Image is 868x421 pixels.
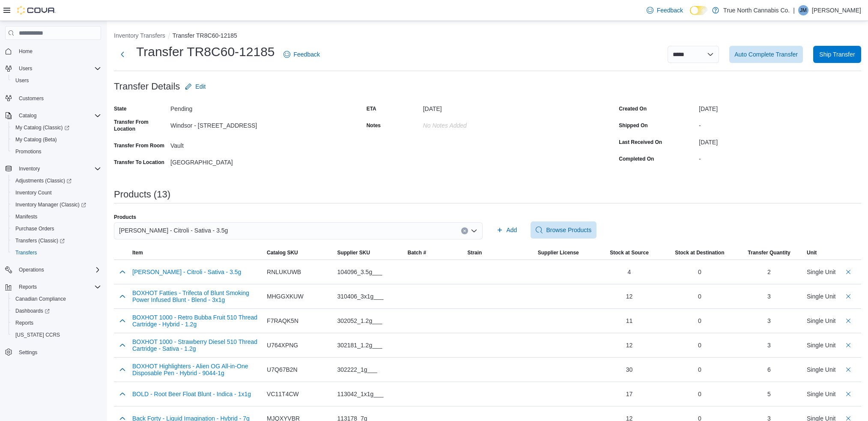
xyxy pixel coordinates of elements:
[9,146,104,158] button: Promotions
[15,46,36,57] a: Home
[723,5,790,15] p: True North Cannabis Co.
[114,46,131,63] button: Next
[734,50,798,59] span: Auto Complete Transfer
[114,159,164,166] label: Transfer To Location
[807,365,836,374] div: Single Unit
[812,5,861,15] p: [PERSON_NAME]
[15,265,48,275] button: Operations
[12,236,68,246] a: Transfers (Classic)
[15,282,101,292] span: Reports
[9,75,104,87] button: Users
[15,347,41,358] a: Settings
[735,246,803,260] button: Transfer Quantity
[132,290,260,303] button: BOXHOT Fatties - Trifecta of Blunt Smoking Power Infused Blunt - Blend - 3x1g
[12,200,89,210] a: Inventory Manager (Classic)
[15,136,57,143] span: My Catalog (Beta)
[337,316,400,325] div: 302052_1.2g___
[9,329,104,341] button: [US_STATE] CCRS
[610,249,649,256] span: Stock at Source
[467,249,482,256] span: Strain
[170,155,285,166] div: [GEOGRAPHIC_DATA]
[263,246,334,260] button: Catalog SKU
[15,63,101,74] span: Users
[546,226,591,234] span: Browse Products
[597,316,661,325] div: 11
[423,119,538,129] div: No Notes added
[619,122,647,129] label: Shipped On
[12,318,37,328] a: Reports
[114,119,167,132] label: Transfer From Location
[12,146,101,157] span: Promotions
[843,267,853,277] button: Delete count
[12,122,101,133] span: My Catalog (Classic)
[15,319,33,326] span: Reports
[132,249,143,256] span: Item
[15,164,101,174] span: Inventory
[9,187,104,199] button: Inventory Count
[793,5,795,15] p: |
[461,227,468,234] button: Clear input
[767,390,771,398] div: 5
[807,249,817,256] span: Unit
[12,306,53,316] a: Dashboards
[170,139,285,149] div: Vault
[12,330,63,340] a: [US_STATE] CCRS
[12,188,55,198] a: Inventory Count
[337,249,370,256] span: Supplier SKU
[114,31,861,42] nav: An example of EuiBreadcrumbs
[12,75,101,86] span: Users
[819,50,855,59] span: Ship Transfer
[9,305,104,317] a: Dashboards
[668,268,731,276] div: 0
[800,5,807,15] span: JM
[9,247,104,259] button: Transfers
[619,139,662,146] label: Last Received On
[182,78,209,95] button: Edit
[12,224,101,234] span: Purchase Orders
[471,227,477,234] button: Open list of options
[807,268,836,276] div: Single Unit
[267,292,330,301] div: MHGGXKUW
[843,340,853,350] button: Delete count
[12,212,101,222] span: Manifests
[843,364,853,375] button: Delete count
[9,134,104,146] button: My Catalog (Beta)
[15,213,37,220] span: Manifests
[9,175,104,187] a: Adjustments (Classic)
[12,330,101,340] span: Washington CCRS
[597,268,661,276] div: 4
[843,316,853,326] button: Delete count
[12,146,45,157] a: Promotions
[15,331,60,338] span: [US_STATE] CCRS
[597,390,661,398] div: 17
[132,363,260,376] button: BOXHOT Highlighters - Alien OG All-in-One Disposable Pen - Hybrid - 9044-1g
[12,318,101,328] span: Reports
[619,155,654,162] label: Completed On
[15,110,101,121] span: Catalog
[19,112,36,119] span: Catalog
[2,281,104,293] button: Reports
[15,282,40,292] button: Reports
[507,226,517,234] span: Add
[129,246,263,260] button: Item
[9,235,104,247] a: Transfers (Classic)
[280,46,323,63] a: Feedback
[12,236,101,246] span: Transfers (Classic)
[12,306,101,316] span: Dashboards
[119,225,228,236] span: [PERSON_NAME] - Citroli - Sativa - 3.5g
[493,221,521,239] button: Add
[767,341,771,349] div: 3
[15,148,42,155] span: Promotions
[2,346,104,358] button: Settings
[843,291,853,302] button: Delete count
[12,200,101,210] span: Inventory Manager (Classic)
[657,6,683,15] span: Feedback
[9,122,104,134] a: My Catalog (Classic)
[15,249,37,256] span: Transfers
[675,249,724,256] span: Stock at Destination
[408,249,426,256] span: Batch #
[114,142,164,149] label: Transfer From Room
[464,246,534,260] button: Strain
[114,32,165,39] button: Inventory Transfers
[15,201,86,208] span: Inventory Manager (Classic)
